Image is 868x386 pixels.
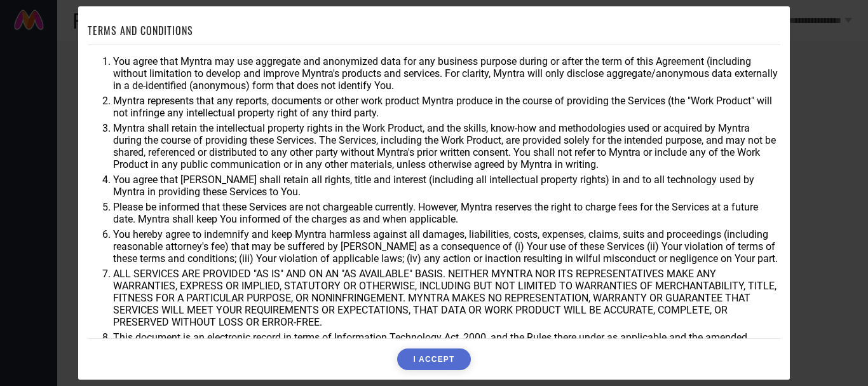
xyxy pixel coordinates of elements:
[113,228,780,265] li: You hereby agree to indemnify and keep Myntra harmless against all damages, liabilities, costs, e...
[113,122,780,170] li: Myntra shall retain the intellectual property rights in the Work Product, and the skills, know-ho...
[397,348,470,370] button: I ACCEPT
[113,201,780,225] li: Please be informed that these Services are not chargeable currently. However, Myntra reserves the...
[113,331,780,368] li: This document is an electronic record in terms of Information Technology Act, 2000, and the Rules...
[113,268,780,328] li: ALL SERVICES ARE PROVIDED "AS IS" AND ON AN "AS AVAILABLE" BASIS. NEITHER MYNTRA NOR ITS REPRESEN...
[113,95,780,119] li: Myntra represents that any reports, documents or other work product Myntra produce in the course ...
[113,55,780,92] li: You agree that Myntra may use aggregate and anonymized data for any business purpose during or af...
[88,23,193,38] h1: TERMS AND CONDITIONS
[113,174,780,198] li: You agree that [PERSON_NAME] shall retain all rights, title and interest (including all intellect...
